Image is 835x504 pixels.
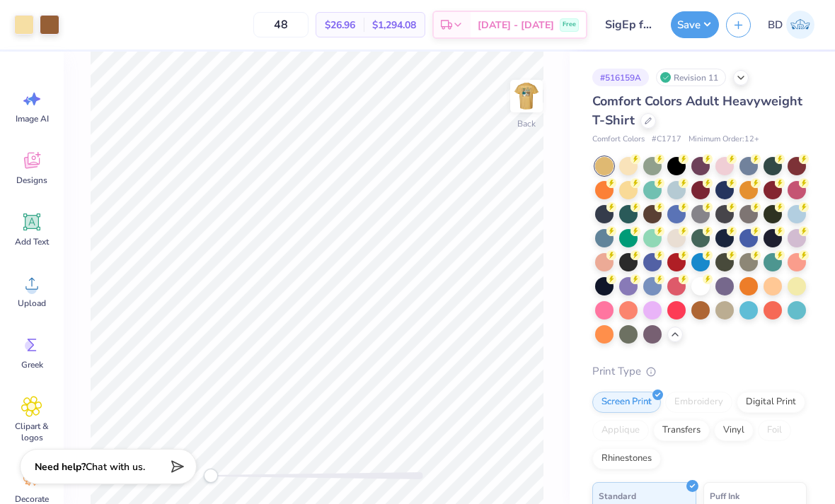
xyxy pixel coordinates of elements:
span: # C1717 [652,134,681,146]
div: Vinyl [714,420,754,441]
input: – – [253,12,309,37]
span: Comfort Colors Adult Heavyweight T-Shirt [592,93,802,129]
span: $1,294.08 [372,18,416,33]
div: Applique [592,420,649,441]
div: Accessibility label [204,469,218,483]
img: Back [512,82,541,110]
div: Transfers [653,420,710,441]
button: Save [671,11,719,38]
input: Untitled Design [594,11,664,39]
strong: Need help? [35,460,86,474]
div: Back [517,117,536,130]
div: Digital Print [737,392,805,413]
span: Minimum Order: 12 + [689,134,759,146]
div: Embroidery [665,392,732,413]
span: Upload [18,298,46,309]
div: Screen Print [592,392,661,413]
span: BD [768,17,783,33]
div: Foil [758,420,791,441]
span: [DATE] - [DATE] [478,18,554,33]
span: Chat with us. [86,460,145,474]
div: Print Type [592,363,807,380]
span: $26.96 [325,18,355,33]
span: Puff Ink [710,488,739,503]
span: Designs [16,175,47,186]
span: Standard [599,488,636,503]
span: Greek [21,359,43,370]
span: Comfort Colors [592,134,645,146]
div: # 516159A [592,69,649,86]
img: Bella Dimaculangan [786,11,814,39]
div: Rhinestones [592,448,661,469]
span: Add Text [15,236,49,247]
a: BD [761,11,821,39]
div: Revision 11 [656,69,726,86]
span: Clipart & logos [8,421,55,443]
span: Image AI [16,113,49,124]
span: Free [563,20,576,30]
